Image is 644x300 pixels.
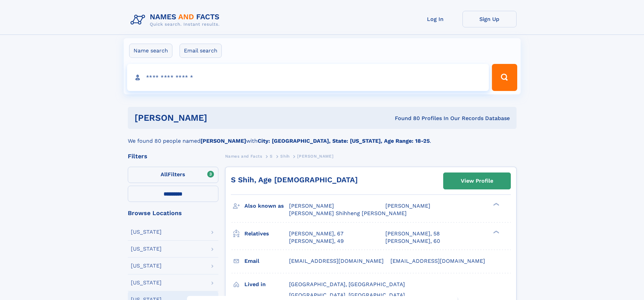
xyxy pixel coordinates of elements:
[131,263,162,269] div: [US_STATE]
[225,152,262,160] a: Names and Facts
[444,173,510,189] a: View Profile
[270,152,273,160] a: S
[128,167,218,183] label: Filters
[231,176,358,184] a: S Shih, Age [DEMOGRAPHIC_DATA]
[385,203,430,209] span: [PERSON_NAME]
[270,154,273,159] span: S
[390,258,485,264] span: [EMAIL_ADDRESS][DOMAIN_NAME]
[385,237,440,245] a: [PERSON_NAME], 60
[280,152,289,160] a: Shih
[128,153,218,159] div: Filters
[289,258,384,264] span: [EMAIL_ADDRESS][DOMAIN_NAME]
[244,255,289,267] h3: Email
[385,230,440,237] a: [PERSON_NAME], 58
[258,138,430,144] b: City: [GEOGRAPHIC_DATA], State: [US_STATE], Age Range: 18-25
[129,44,172,58] label: Name search
[297,154,333,159] span: [PERSON_NAME]
[492,230,500,234] div: ❯
[131,229,162,235] div: [US_STATE]
[244,228,289,239] h3: Relatives
[462,11,517,27] a: Sign Up
[289,203,334,209] span: [PERSON_NAME]
[244,200,289,212] h3: Also known as
[461,173,493,189] div: View Profile
[135,114,301,122] h1: [PERSON_NAME]
[127,64,489,91] input: search input
[492,64,517,91] button: Search Button
[408,11,462,27] a: Log In
[131,246,162,252] div: [US_STATE]
[289,292,405,298] span: [GEOGRAPHIC_DATA], [GEOGRAPHIC_DATA]
[128,210,218,216] div: Browse Locations
[289,230,343,237] a: [PERSON_NAME], 67
[200,138,246,144] b: [PERSON_NAME]
[289,210,407,216] span: [PERSON_NAME] Shihheng [PERSON_NAME]
[131,280,162,285] div: [US_STATE]
[180,44,222,58] label: Email search
[301,115,510,122] div: Found 80 Profiles In Our Records Database
[280,154,289,159] span: Shih
[289,237,344,245] a: [PERSON_NAME], 49
[128,11,225,29] img: Logo Names and Facts
[128,129,517,145] div: We found 80 people named with .
[289,281,405,287] span: [GEOGRAPHIC_DATA], [GEOGRAPHIC_DATA]
[244,279,289,290] h3: Lived in
[492,202,500,207] div: ❯
[161,171,168,178] span: All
